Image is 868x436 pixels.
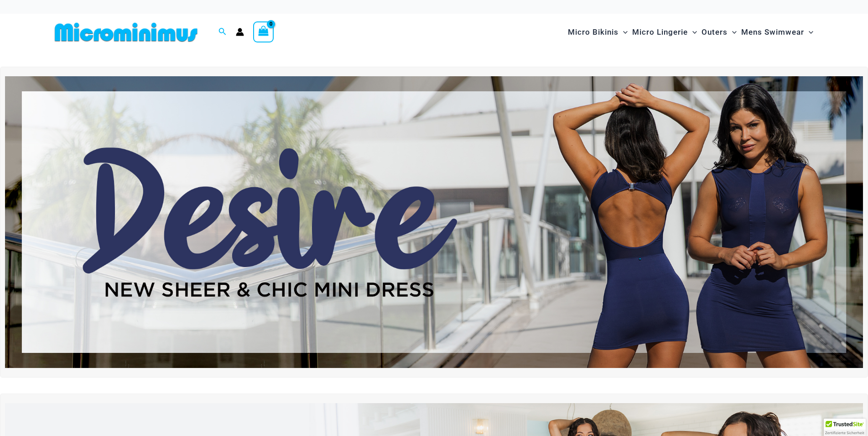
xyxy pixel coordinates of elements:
img: MM SHOP LOGO FLAT [51,22,201,42]
a: Mens SwimwearMenu ToggleMenu Toggle [739,18,816,46]
span: Micro Bikinis [568,21,619,44]
a: OutersMenu ToggleMenu Toggle [699,18,739,46]
a: View Shopping Cart, empty [253,21,274,42]
span: Micro Lingerie [632,21,688,44]
span: Menu Toggle [619,21,628,44]
span: Menu Toggle [804,21,813,44]
a: Micro LingerieMenu ToggleMenu Toggle [630,18,699,46]
span: Outers [702,21,728,44]
div: TrustedSite Certified [824,419,866,436]
span: Menu Toggle [688,21,697,44]
img: Desire me Navy Dress [5,76,863,368]
span: Menu Toggle [728,21,737,44]
a: Search icon link [218,26,227,38]
a: Micro BikinisMenu ToggleMenu Toggle [566,18,630,46]
span: Mens Swimwear [741,21,804,44]
a: Account icon link [236,28,244,36]
nav: Site Navigation [564,17,817,47]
